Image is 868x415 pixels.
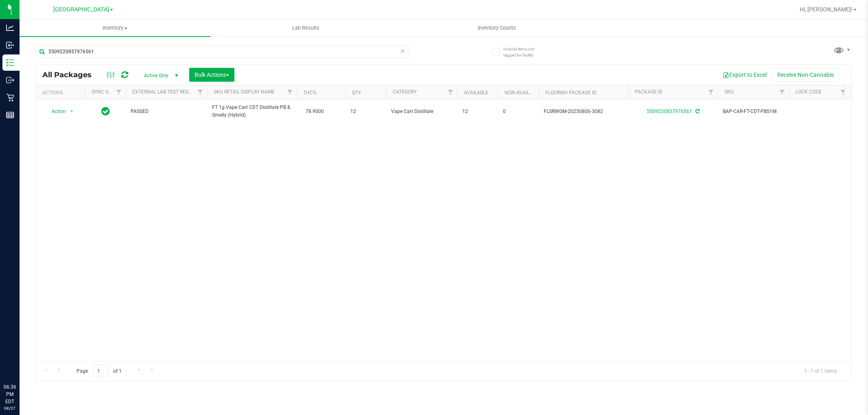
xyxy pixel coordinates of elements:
[6,76,14,84] inline-svg: Outbound
[42,70,100,79] span: All Packages
[194,85,207,99] a: Filter
[837,85,850,99] a: Filter
[283,85,297,99] a: Filter
[798,365,843,377] span: 1 - 1 of 1 items
[6,41,14,49] inline-svg: Inbound
[189,68,234,82] button: Bulk Actions
[36,46,409,58] input: Search Package ID, Item Name, SKU, Lot or Part Number...
[724,89,734,95] a: SKU
[195,72,229,78] span: Bulk Actions
[8,350,33,374] iframe: Resource center
[776,85,789,99] a: Filter
[704,85,718,99] a: Filter
[505,90,541,96] a: Non-Available
[112,85,126,99] a: Filter
[464,90,488,96] a: Available
[20,20,210,37] a: Inventory
[4,383,16,405] p: 06:36 PM EDT
[93,365,108,377] input: 1
[4,405,16,411] p: 08/27
[503,108,534,115] span: 0
[717,68,772,82] button: Export to Excel
[545,90,597,96] a: Flourish Package ID
[302,106,328,117] span: 78.9000
[53,6,109,13] span: [GEOGRAPHIC_DATA]
[303,90,317,96] a: THC%
[350,108,381,115] span: 12
[92,89,123,95] a: Sync Status
[401,20,592,37] a: Inventory Counts
[635,89,662,95] a: Package ID
[444,85,457,99] a: Filter
[42,90,82,96] div: Actions
[462,108,493,115] span: 12
[214,89,275,95] a: Sku Retail Display Name
[694,109,700,114] span: Sync from Compliance System
[6,24,14,32] inline-svg: Analytics
[400,46,406,56] span: Clear
[70,365,128,377] span: Page of 1
[101,106,110,117] span: In Sync
[723,108,784,115] span: BAP-CAR-FT-CDT-PBS1M
[800,6,853,13] span: Hi, [PERSON_NAME]!
[132,89,196,95] a: External Lab Test Result
[44,106,66,117] span: Action
[391,108,453,115] span: Vape Cart Distillate
[772,68,839,82] button: Receive Non-Cannabis
[67,106,77,117] span: select
[212,104,292,119] span: FT 1g Vape Cart CDT Distillate PB & Smelly (Hybrid)
[210,20,401,37] a: Lab Results
[281,24,330,32] span: Lab Results
[796,89,822,95] a: Lock Code
[6,59,14,67] inline-svg: Inventory
[503,46,544,58] span: Include items not tagged for facility
[393,89,417,95] a: Category
[467,24,527,32] span: Inventory Counts
[647,109,692,114] a: 5509220857976561
[6,111,14,119] inline-svg: Reports
[131,108,202,115] span: PASSED
[20,24,210,32] span: Inventory
[6,93,14,102] inline-svg: Retail
[544,108,623,115] span: FLSRWGM-20250806-3082
[352,90,361,96] a: Qty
